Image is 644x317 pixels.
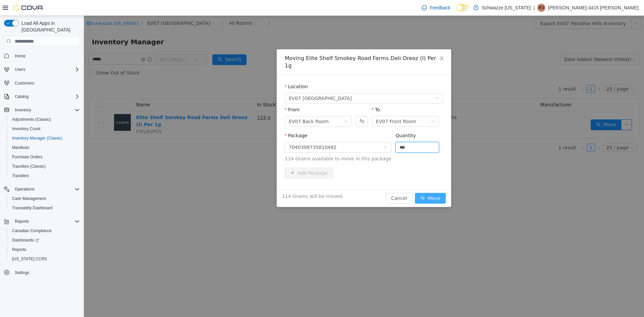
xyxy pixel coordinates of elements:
[12,217,32,225] button: Reports
[9,195,49,203] a: Cash Management
[15,53,25,59] span: Home
[9,255,80,263] span: Washington CCRS
[201,152,249,163] button: icon: plusAdd Package
[9,246,80,254] span: Reports
[205,77,268,88] span: EV07 Paradise Hills
[331,177,362,188] button: icon: swapMove
[7,203,83,213] button: Traceabilty Dashboard
[12,79,37,87] a: Customers
[12,173,29,178] span: Transfers
[15,219,29,224] span: Reports
[12,256,47,262] span: [US_STATE] CCRS
[12,154,43,160] span: Purchase Orders
[15,67,25,72] span: Users
[12,268,80,277] span: Settings
[7,143,83,152] button: Manifests
[7,134,83,143] button: Inventory Manager (Classic)
[12,145,29,150] span: Manifests
[430,4,450,11] span: Feedback
[537,4,545,12] div: Ryan-3415 Langeler
[7,152,83,162] button: Purchase Orders
[7,162,83,171] button: Transfers (Classic)
[198,177,260,184] span: 114 Grams will be moved.
[539,4,544,12] span: R3
[7,194,83,203] button: Cash Management
[12,228,52,233] span: Canadian Compliance
[9,204,55,212] a: Traceabilty Dashboard
[201,140,359,147] span: 114 Grams available to move in this package
[9,172,80,180] span: Transfers
[9,172,32,180] a: Transfers
[12,237,39,243] span: Dashboards
[1,184,83,194] button: Operations
[12,106,80,114] span: Inventory
[9,153,45,161] a: Purchase Orders
[12,247,26,252] span: Reports
[9,195,80,203] span: Cash Management
[288,91,296,97] label: To
[7,171,83,180] button: Transfers
[12,93,31,101] button: Catalog
[456,4,470,11] input: Dark Mode
[347,104,351,108] i: icon: down
[7,226,83,235] button: Canadian Compliance
[9,246,29,254] a: Reports
[9,125,43,133] a: Inventory Count
[260,104,264,108] i: icon: down
[7,235,83,245] a: Dashboards
[205,126,253,137] div: 7040398735810482
[9,227,80,235] span: Canadian Compliance
[12,136,62,141] span: Inventory Manager (Classic)
[312,126,355,137] input: Quantity
[300,129,304,134] i: icon: down
[15,81,34,86] span: Customers
[19,20,80,33] span: Load All Apps in [GEOGRAPHIC_DATA]
[7,245,83,254] button: Reports
[12,217,80,225] span: Reports
[533,4,535,12] p: |
[9,162,48,170] a: Transfers (Classic)
[348,34,367,52] button: Close
[12,196,46,201] span: Cash Management
[1,268,83,277] button: Settings
[12,65,80,73] span: Users
[1,92,83,101] button: Catalog
[12,164,46,169] span: Transfers (Classic)
[9,255,50,263] a: [US_STATE] CCRS
[7,254,83,264] button: [US_STATE] CCRS
[312,117,332,122] label: Quantity
[419,1,453,14] a: Feedback
[201,68,224,73] label: Location
[548,4,639,12] p: [PERSON_NAME]-3415 [PERSON_NAME]
[15,94,29,99] span: Catalog
[12,106,34,114] button: Inventory
[12,52,28,60] a: Home
[12,65,28,73] button: Users
[201,91,216,97] label: From
[292,101,332,111] div: EV07 Front Room
[12,185,37,193] button: Operations
[482,4,531,12] p: Schwazze [US_STATE]
[12,79,80,87] span: Customers
[272,100,284,111] button: Swap
[13,4,44,11] img: Cova
[7,115,83,124] button: Adjustments (Classic)
[1,217,83,226] button: Reports
[9,236,80,244] span: Dashboards
[205,101,245,111] div: EV07 Back Room
[9,227,54,235] a: Canadian Compliance
[12,185,80,193] span: Operations
[9,134,65,142] a: Inventory Manager (Classic)
[12,126,41,131] span: Inventory Count
[12,269,32,277] a: Settings
[9,153,80,161] span: Purchase Orders
[9,125,80,133] span: Inventory Count
[302,177,328,188] button: Cancel
[12,117,51,122] span: Adjustments (Classic)
[7,124,83,134] button: Inventory Count
[12,93,80,101] span: Catalog
[9,162,80,170] span: Transfers (Classic)
[1,105,83,115] button: Inventory
[15,270,29,275] span: Settings
[9,134,80,142] span: Inventory Manager (Classic)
